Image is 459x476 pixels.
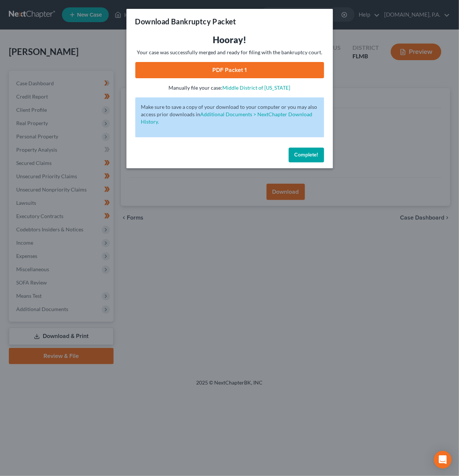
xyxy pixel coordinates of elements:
[223,84,291,91] a: Middle District of [US_STATE]
[135,84,324,92] p: Manually file your case:
[135,34,324,46] h3: Hooray!
[141,103,318,125] p: Make sure to save a copy of your download to your computer or you may also access prior downloads in
[141,111,313,125] a: Additional Documents > NextChapter Download History.
[295,152,318,158] span: Complete!
[434,451,452,469] div: Open Intercom Messenger
[135,16,236,27] h3: Download Bankruptcy Packet
[289,148,324,162] button: Complete!
[135,62,324,78] a: PDF Packet 1
[135,49,324,56] p: Your case was successfully merged and ready for filing with the bankruptcy court.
